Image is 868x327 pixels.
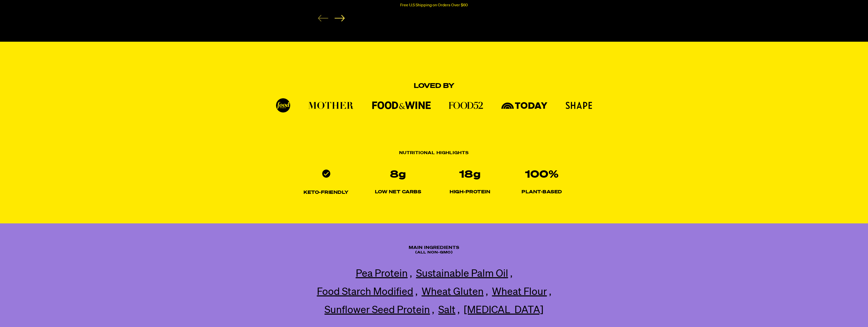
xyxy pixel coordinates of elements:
span: [MEDICAL_DATA] [464,305,544,315]
small: (All non-gmo) [415,251,453,254]
div: 100% [511,170,573,180]
span: Sunflower Seed Protein [324,305,430,315]
img: Food Network [276,98,290,112]
button: Next slide [334,15,345,21]
span: Pea Protein [356,269,408,279]
div: High-Protein [439,190,501,194]
span: Food Starch Modified [317,287,413,297]
img: Mother Mag [308,102,354,109]
span: Wheat Flour [492,287,547,297]
p: Free U.S Shipping on Orders Over $60 [400,3,468,8]
h2: Loved By [264,82,604,90]
img: Shape [566,102,592,109]
span: Sustainable Palm Oil [416,269,508,279]
div: Keto-Friendly [295,190,357,195]
div: Low Net Carbs [367,190,429,194]
button: Previous slide [318,15,328,21]
span: Wheat Gluten [422,287,484,297]
div: 18g [439,170,501,180]
img: Food52 [449,102,483,109]
span: Salt [438,305,455,315]
img: Today [501,102,548,109]
h2: Nutritional Highlights [264,151,604,155]
div: Plant-based [511,190,573,194]
h2: Main Ingredients [307,246,561,255]
div: 8g [367,170,429,180]
img: Food and Wine [372,101,431,109]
